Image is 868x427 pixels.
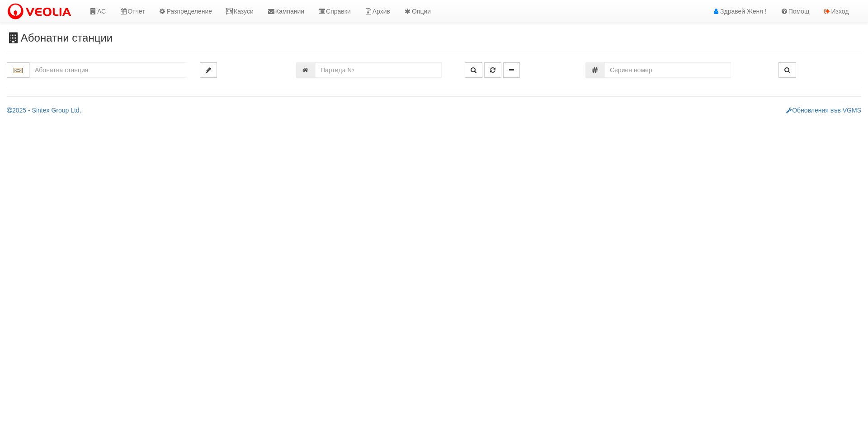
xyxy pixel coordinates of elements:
[7,32,861,44] h3: Абонатни станции
[7,2,75,21] img: VeoliaLogo.png
[29,62,186,78] input: Абонатна станция
[7,107,81,114] a: 2025 - Sintex Group Ltd.
[786,107,861,114] a: Обновления във VGMS
[315,62,442,78] input: Партида №
[604,62,731,78] input: Сериен номер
